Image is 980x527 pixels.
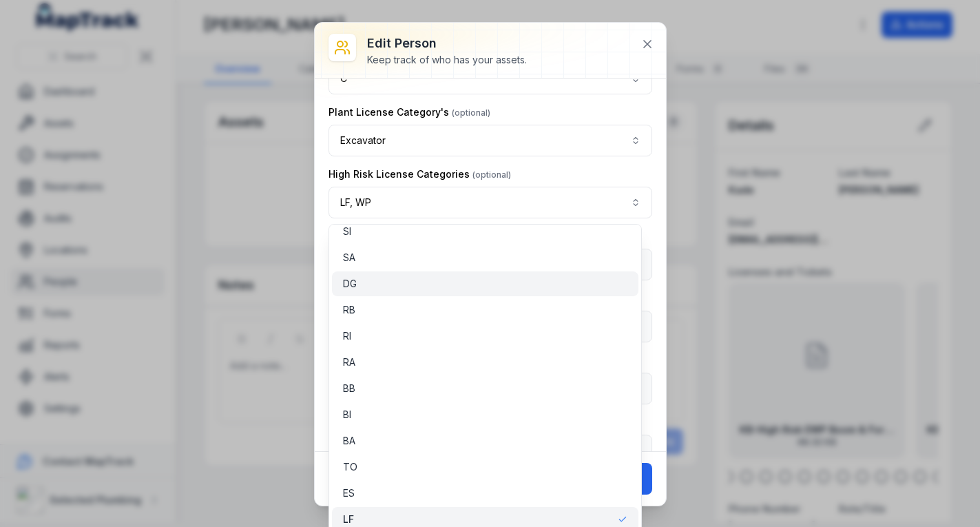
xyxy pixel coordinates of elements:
span: SA [343,251,355,265]
span: DG [343,277,357,291]
span: RI [343,329,351,343]
span: BI [343,408,351,422]
span: BB [343,382,355,395]
button: LF, WP [329,187,652,218]
span: LF [343,513,354,526]
span: SI [343,225,351,238]
span: RA [343,355,355,369]
span: BA [343,434,355,448]
span: TO [343,460,357,474]
span: ES [343,486,355,500]
span: RB [343,303,355,317]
